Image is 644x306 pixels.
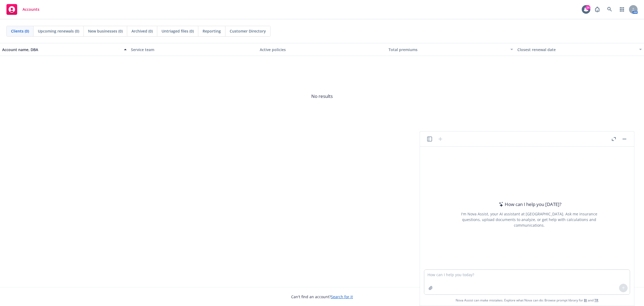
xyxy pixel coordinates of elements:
span: Can't find an account? [291,294,353,300]
div: Total premiums [389,47,507,52]
button: Active policies [258,43,386,56]
button: Service team [129,43,258,56]
button: Total premiums [386,43,515,56]
span: Customer Directory [230,28,266,34]
a: Accounts [4,2,42,17]
div: Service team [131,47,255,52]
button: Closest renewal date [515,43,644,56]
span: Untriaged files (0) [162,28,194,34]
span: Upcoming renewals (0) [38,28,79,34]
span: Clients (0) [11,28,29,34]
span: Nova Assist can make mistakes. Explore what Nova can do: Browse prompt library for and [456,295,598,306]
a: TR [594,298,598,303]
span: Accounts [23,7,39,12]
div: Account name, DBA [2,47,121,52]
span: Reporting [203,28,221,34]
a: Switch app [617,4,627,15]
div: 24 [586,5,590,10]
a: Search [604,4,615,15]
div: Closest renewal date [517,47,636,52]
div: I'm Nova Assist, your AI assistant at [GEOGRAPHIC_DATA]. Ask me insurance questions, upload docum... [454,211,605,228]
span: New businesses (0) [88,28,123,34]
div: How can I help you [DATE]? [497,201,561,208]
a: BI [584,298,587,303]
span: Archived (0) [131,28,153,34]
a: Search for it [331,294,353,299]
div: Active policies [260,47,384,52]
a: Report a Bug [592,4,603,15]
